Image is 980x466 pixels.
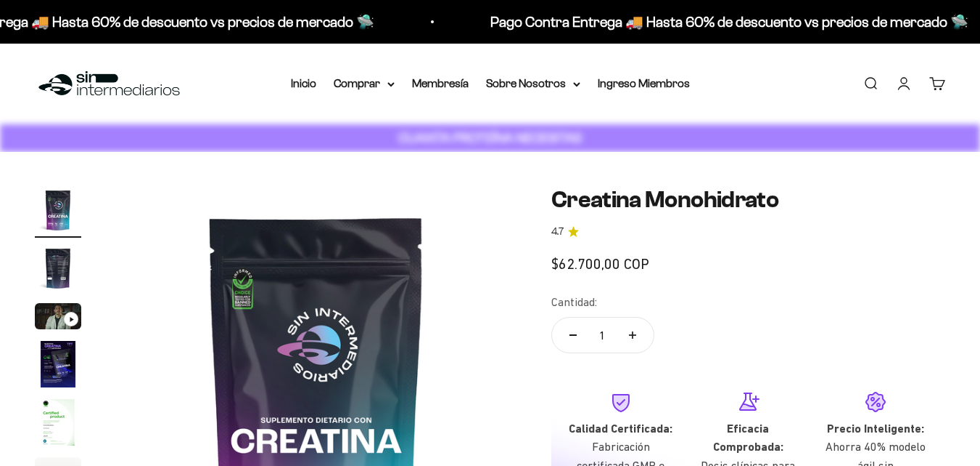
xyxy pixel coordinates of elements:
[551,224,564,240] span: 4.7
[551,293,597,312] label: Cantidad:
[612,318,654,353] button: Aumentar cantidad
[35,399,81,446] img: Creatina Monohidrato
[551,187,945,212] h1: Creatina Monohidrato
[35,303,81,334] button: Ir al artículo 3
[35,187,81,238] button: Ir al artículo 1
[35,245,81,296] button: Ir al artículo 2
[484,10,962,33] p: Pago Contra Entrega 🚚 Hasta 60% de descuento vs precios de mercado 🛸
[486,74,580,93] summary: Sobre Nosotros
[35,341,81,392] button: Ir al artículo 4
[291,77,316,89] a: Inicio
[334,74,395,93] summary: Comprar
[713,422,783,454] strong: Eficacia Comprobada:
[35,187,81,233] img: Creatina Monohidrato
[35,399,81,450] button: Ir al artículo 5
[552,318,594,353] button: Reducir cantidad
[551,224,945,240] a: 4.74.7 de 5.0 estrellas
[35,245,81,292] img: Creatina Monohidrato
[412,77,469,89] a: Membresía
[551,252,649,276] sale-price: $62.700,00 COP
[598,77,690,89] a: Ingreso Miembros
[827,422,924,435] strong: Precio Inteligente:
[569,422,672,435] strong: Calidad Certificada:
[35,341,81,387] img: Creatina Monohidrato
[398,130,582,145] strong: CUANTA PROTEÍNA NECESITAS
